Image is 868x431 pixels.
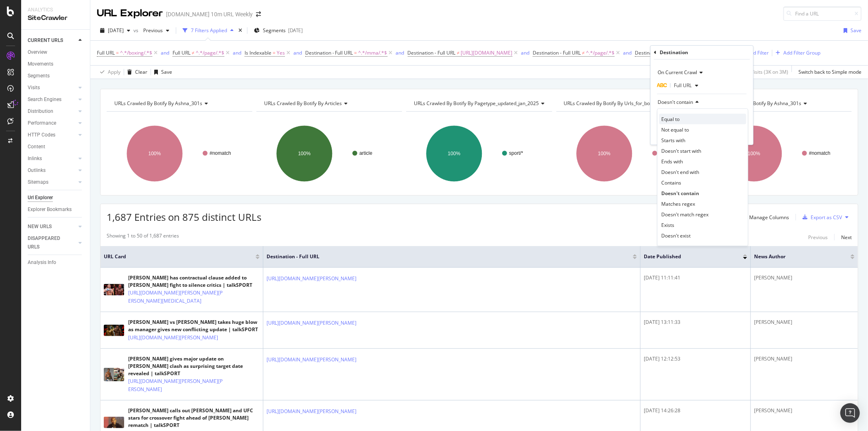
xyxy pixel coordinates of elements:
span: ≠ [192,49,195,56]
button: Next [841,232,852,242]
span: Doesn't contain [658,99,693,106]
div: DISAPPEARED URLS [28,234,69,251]
div: Open Intercom Messenger [840,403,860,423]
img: main image [104,368,124,381]
span: Destination - Full URL [408,49,456,56]
div: CURRENT URLS [28,36,63,45]
input: Find a URL [783,7,861,21]
a: Inlinks [28,154,76,163]
button: Save [151,66,172,79]
div: times [237,26,244,35]
div: A chart. [256,118,402,189]
div: SiteCrawler [28,13,83,23]
svg: A chart. [556,118,702,189]
span: = [273,49,275,56]
button: Save [840,24,861,37]
div: Distribution [28,107,53,116]
button: Manage Columns [738,212,789,222]
span: Full URL [173,49,190,56]
a: [URL][DOMAIN_NAME][PERSON_NAME] [267,319,356,327]
div: [PERSON_NAME] vs [PERSON_NAME] takes huge blow as manager gives new conflicting update | talkSPORT [128,319,260,333]
svg: A chart. [706,118,852,189]
div: [PERSON_NAME] [754,319,855,326]
button: Apply [97,66,120,79]
a: [URL][DOMAIN_NAME][PERSON_NAME] [267,275,356,283]
div: [DATE] 11:11:41 [644,274,747,281]
div: Switch back to Simple mode [798,68,861,75]
a: Outlinks [28,166,76,175]
div: Add Filter [747,49,769,56]
button: and [396,49,404,57]
text: 100% [448,151,461,156]
text: 100% [748,151,760,156]
a: DISAPPEARED URLS [28,234,76,251]
h4: URLs Crawled By Botify By ashna_301s [712,97,844,110]
span: Doesn't exist [661,232,691,239]
button: Export as CSV [799,211,842,224]
button: and [293,49,302,57]
text: 100% [598,151,610,156]
span: Destination - Full URL [267,253,621,260]
div: Overview [28,48,47,57]
span: Destination - Full URL [305,49,353,56]
span: Matches regex [661,200,695,207]
div: Movements [28,60,53,68]
a: Distribution [28,107,76,116]
span: Destination - Full URL [533,49,581,56]
span: Doesn't contain [661,190,699,197]
div: [DATE] 12:12:53 [644,355,747,363]
div: Visits [28,84,40,92]
span: URL Card [104,253,254,260]
div: HTTP Codes [28,131,55,139]
button: Add Filter Group [772,48,820,58]
div: [DATE] 13:11:33 [644,319,747,326]
button: and [623,49,632,57]
h4: URLs Crawled By Botify By pagetype_updated_jan_2025 [412,97,551,110]
a: Visits [28,84,76,92]
div: Segments [28,72,50,80]
div: [PERSON_NAME] [754,407,855,414]
span: ^.*/page/.*$ [586,47,614,59]
div: and [233,49,241,56]
button: [DATE] [97,24,133,37]
div: [PERSON_NAME] [754,355,855,363]
div: Add Filter Group [783,49,820,56]
button: 7 Filters Applied [179,24,237,37]
a: [URL][DOMAIN_NAME][PERSON_NAME] [267,356,356,364]
div: Search Engines [28,95,61,104]
div: Content [28,143,45,151]
div: Sitemaps [28,178,48,187]
button: Full URL [657,79,702,92]
div: Save [851,27,861,34]
img: main image [104,325,124,336]
div: Outlinks [28,166,46,175]
a: Content [28,143,84,151]
h4: URLs Crawled By Botify By ashna_301s [113,97,245,110]
span: Starts with [661,137,685,144]
div: 7 Filters Applied [191,27,227,34]
a: Segments [28,72,84,80]
span: Destination - Full URL [635,49,683,56]
span: [URL][DOMAIN_NAME] [461,47,512,59]
svg: A chart. [406,118,552,189]
span: URLs Crawled By Botify By urls_for_boxing_cleanup_inlinks [564,100,696,107]
div: Manage Columns [749,214,789,221]
img: main image [104,417,124,428]
span: Not equal to [661,126,689,133]
div: and [161,49,169,56]
button: and [521,49,529,57]
a: [URL][DOMAIN_NAME][PERSON_NAME][PERSON_NAME][MEDICAL_DATA] [128,289,224,305]
a: [URL][DOMAIN_NAME][PERSON_NAME] [267,407,356,416]
span: URLs Crawled By Botify By pagetype_updated_jan_2025 [414,100,539,107]
div: [PERSON_NAME] gives major update on [PERSON_NAME] clash as surprising target date revealed | talk... [128,355,260,377]
span: 2025 Aug. 24th [108,27,124,34]
span: Is Indexable [245,49,271,56]
button: and [233,49,241,57]
div: Url Explorer [28,194,53,202]
div: Performance [28,119,56,128]
text: 100% [298,151,311,156]
button: and [161,49,169,57]
a: Explorer Bookmarks [28,205,84,214]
